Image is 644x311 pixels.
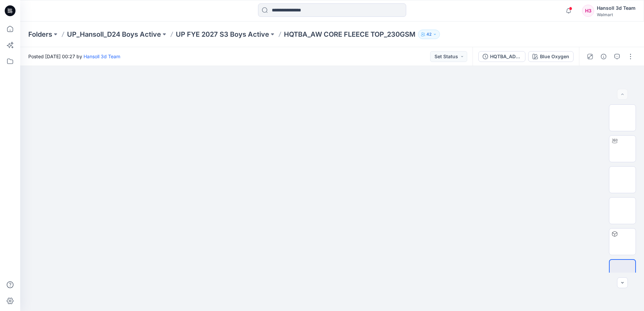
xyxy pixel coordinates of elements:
[582,5,594,17] div: H3
[490,53,521,60] div: HQTBA_ADM FC_AW CORE FLEECE TOP_230GSM
[418,30,440,39] button: 42
[540,53,569,60] div: Blue Oxygen
[597,4,636,12] div: Hansoll 3d Team
[284,30,415,39] p: HQTBA_AW CORE FLEECE TOP_230GSM
[176,30,269,39] a: UP FYE 2027 S3 Boys Active
[28,53,120,60] span: Posted [DATE] 00:27 by
[528,51,574,62] button: Blue Oxygen
[67,30,161,39] a: UP_Hansoll_D24 Boys Active
[597,12,636,17] div: Walmart
[28,30,52,39] a: Folders
[478,51,525,62] button: HQTBA_ADM FC_AW CORE FLEECE TOP_230GSM
[84,54,120,59] a: Hansoll 3d Team
[598,51,609,62] button: Details
[426,31,431,38] p: 42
